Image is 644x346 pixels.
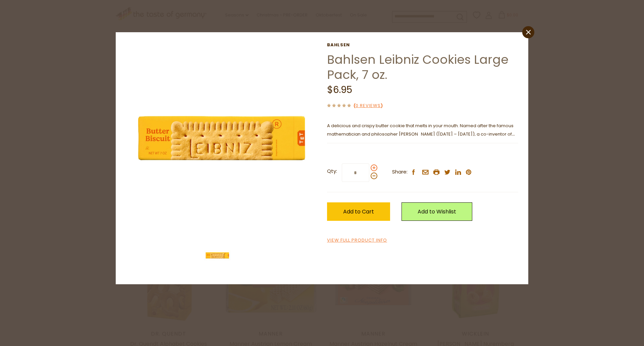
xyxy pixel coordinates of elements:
a: Bahlsen Leibniz Cookies Large Pack, 7 oz. [327,51,508,83]
img: Bahlsen Leibniz Cookies Large Pack [126,42,317,234]
span: Add to Cart [343,208,374,215]
a: View Full Product Info [327,237,387,244]
span: Share: [392,168,408,176]
a: Add to Wishlist [401,202,472,221]
input: Qty: [342,163,369,182]
span: $6.95 [327,83,352,96]
span: ( ) [354,102,383,109]
span: A delicious and crispy butter cookie that melts in your mouth. Named after the famous mathematici... [327,122,515,162]
img: Bahlsen Leibniz Cookies Large Pack [204,242,231,269]
a: 0 Reviews [356,102,381,109]
a: Bahlsen [327,42,518,48]
strong: Qty: [327,167,337,176]
button: Add to Cart [327,202,390,221]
